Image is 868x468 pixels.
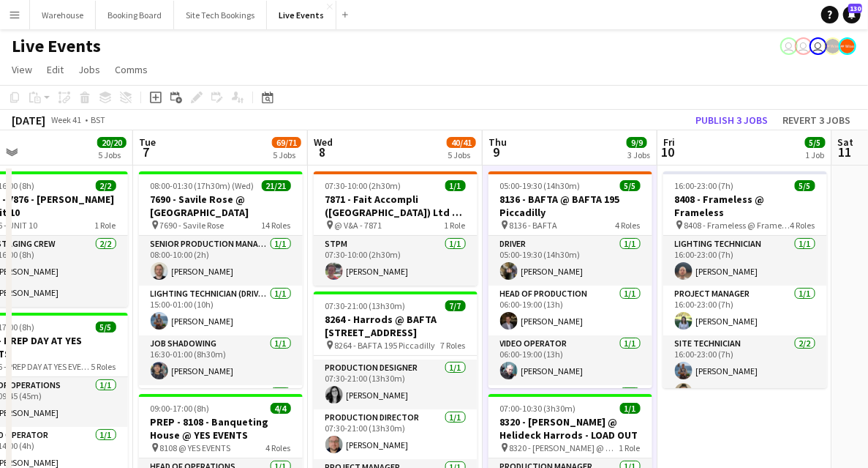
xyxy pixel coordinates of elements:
span: 05:00-19:30 (14h30m) [500,180,581,191]
app-job-card: 16:00-23:00 (7h)5/58408 - Frameless @ Frameless 8408 - Frameless @ Frameless4 RolesLighting Techn... [663,171,827,388]
button: Revert 3 jobs [777,111,856,130]
app-card-role: Job Shadowing1/116:30-01:00 (8h30m)[PERSON_NAME] [139,335,303,385]
span: 8264 - BAFTA 195 Piccadilly [335,340,436,351]
span: 1/1 [445,180,466,191]
span: 8320 - [PERSON_NAME] @ Helideck Harrods - LOAD OUT [510,442,619,453]
span: 7/7 [445,300,466,311]
app-card-role: Lighting Technician1/116:00-23:00 (7h)[PERSON_NAME] [663,236,827,286]
span: Edit [47,63,64,76]
span: 08:00-01:30 (17h30m) (Wed) [151,180,254,191]
span: 4 Roles [616,220,641,231]
div: BST [91,114,105,125]
button: Publish 3 jobs [690,111,774,130]
span: 8408 - Frameless @ Frameless [684,220,790,231]
div: 5 Jobs [448,149,475,160]
span: Sat [838,135,854,149]
app-card-role: STPM1/107:30-10:00 (2h30m)[PERSON_NAME] [314,236,478,286]
span: Week 41 [48,114,85,125]
h3: 8264 - Harrods @ BAFTA [STREET_ADDRESS] [314,313,478,339]
app-card-role: Head of Production1/106:00-19:00 (13h)[PERSON_NAME] [488,286,652,335]
app-user-avatar: Production Managers [824,37,842,55]
app-user-avatar: Eden Hopkins [809,37,827,55]
a: 130 [843,6,861,23]
span: Jobs [78,63,100,76]
span: Tue [139,135,156,149]
span: 07:00-10:30 (3h30m) [500,403,576,414]
span: 8108 @ YES EVENTS [160,442,231,453]
app-job-card: 05:00-19:30 (14h30m)5/58136 - BAFTA @ BAFTA 195 Piccadilly 8136 - BAFTA4 RolesDriver1/105:00-19:3... [488,171,652,388]
a: Jobs [72,60,106,79]
span: 1 Role [95,220,116,231]
app-job-card: 08:00-01:30 (17h30m) (Wed)21/217690 - Savile Rose @ [GEOGRAPHIC_DATA] 7690 - Savile Rose14 RolesS... [139,171,303,388]
app-card-role: Driver1/105:00-19:30 (14h30m)[PERSON_NAME] [488,236,652,286]
h3: 8136 - BAFTA @ BAFTA 195 Piccadilly [488,193,652,219]
div: 5 Jobs [273,149,301,160]
div: 3 Jobs [627,149,650,160]
span: 1/1 [620,403,641,414]
app-card-role: Project Manager1/116:00-23:00 (7h)[PERSON_NAME] [663,286,827,335]
span: Fri [663,135,675,149]
app-card-role: Lighting Technician (Driver)1/115:00-01:00 (10h)[PERSON_NAME] [139,286,303,335]
span: 69/71 [272,137,301,148]
span: 5/5 [805,137,826,148]
span: 4/4 [271,403,291,414]
span: 40/41 [447,137,476,148]
span: 4 Roles [266,442,291,453]
span: 10 [661,144,675,160]
app-job-card: 07:30-10:00 (2h30m)1/17871 - Fait Accompli ([GEOGRAPHIC_DATA]) Ltd @ V&A - LOAD OUT @ V&A - 78711... [314,171,478,286]
span: 9 [486,144,507,160]
h3: 7871 - Fait Accompli ([GEOGRAPHIC_DATA]) Ltd @ V&A - LOAD OUT [314,193,478,219]
button: Live Events [267,1,336,29]
div: [DATE] [12,113,45,127]
span: 20/20 [97,137,127,148]
h3: 8320 - [PERSON_NAME] @ Helideck Harrods - LOAD OUT [488,415,652,442]
span: 7 [137,144,156,160]
app-user-avatar: Nadia Addada [795,37,812,55]
app-user-avatar: Alex Gill [839,37,856,55]
button: Warehouse [30,1,96,29]
a: Comms [109,60,154,79]
h1: Live Events [12,35,101,57]
button: Booking Board [96,1,174,29]
app-card-role: Site Technician2/216:00-23:00 (7h)[PERSON_NAME][PERSON_NAME] [663,335,827,406]
span: 4 Roles [790,220,815,231]
span: 07:30-21:00 (13h30m) [325,300,406,311]
span: 07:30-10:00 (2h30m) [325,180,401,191]
app-card-role: Video Technician2/2 [488,385,652,456]
div: 5 Jobs [98,149,126,160]
app-card-role: Video Operator1/106:00-19:00 (13h)[PERSON_NAME] [488,335,652,385]
span: 7690 - Savile Rose [160,220,224,231]
div: 1 Job [806,149,825,160]
a: View [6,60,38,79]
app-card-role: Crew Chief1/1 [139,385,303,435]
span: 11 [836,144,854,160]
app-card-role: Senior Production Manager1/108:00-10:00 (2h)[PERSON_NAME] [139,236,303,286]
span: 5/5 [620,180,641,191]
h3: PREP - 8108 - Banqueting House @ YES EVENTS [139,415,303,442]
span: Thu [488,135,507,149]
h3: 7690 - Savile Rose @ [GEOGRAPHIC_DATA] [139,193,303,219]
span: 5/5 [795,180,815,191]
button: Site Tech Bookings [174,1,267,29]
span: 16:00-23:00 (7h) [675,180,734,191]
span: 130 [848,4,862,13]
span: Comms [115,63,148,76]
span: @ V&A - 7871 [335,220,382,231]
span: 5 Roles [91,361,116,372]
span: View [12,63,32,76]
app-card-role: Production Director1/107:30-21:00 (13h30m)[PERSON_NAME] [314,409,478,459]
span: 8136 - BAFTA [510,220,558,231]
span: 1 Role [619,442,641,453]
h3: 8408 - Frameless @ Frameless [663,193,827,219]
span: 2/2 [96,180,116,191]
app-card-role: Production Designer1/107:30-21:00 (13h30m)[PERSON_NAME] [314,360,478,409]
span: 21/21 [262,180,291,191]
span: 8 [312,144,333,160]
app-user-avatar: Technical Department [780,37,798,55]
span: 7 Roles [441,340,466,351]
span: 9/9 [627,137,647,148]
span: 5/5 [96,322,116,333]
